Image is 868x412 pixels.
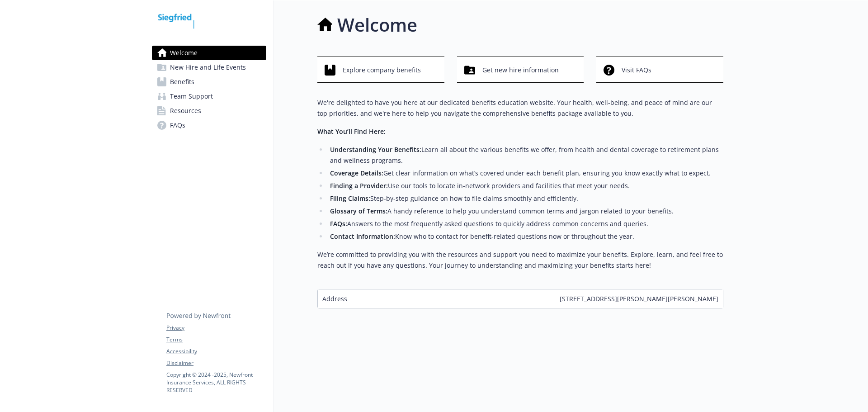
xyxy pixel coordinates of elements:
button: Get new hire information [457,57,584,83]
a: FAQs [152,118,266,133]
strong: Filing Claims: [330,194,370,203]
a: New Hire and Life Events [152,60,266,75]
strong: Understanding Your Benefits: [330,145,421,154]
p: Copyright © 2024 - 2025 , Newfront Insurance Services, ALL RIGHTS RESERVED [166,371,266,394]
a: Disclaimer [166,359,266,367]
a: Team Support [152,89,266,104]
li: Answers to the most frequently asked questions to quickly address common concerns and queries. [327,218,723,229]
strong: What You’ll Find Here: [317,127,386,136]
span: [STREET_ADDRESS][PERSON_NAME][PERSON_NAME] [560,294,718,303]
button: Visit FAQs [596,57,723,83]
a: Terms [166,336,266,344]
span: Explore company benefits [343,62,421,79]
strong: Glossary of Terms: [330,207,387,215]
li: A handy reference to help you understand common terms and jargon related to your benefits. [327,206,723,217]
a: Privacy [166,324,266,332]
span: Address [322,294,347,303]
strong: Finding a Provider: [330,181,388,190]
li: Get clear information on what’s covered under each benefit plan, ensuring you know exactly what t... [327,168,723,179]
p: We're delighted to have you here at our dedicated benefits education website. Your health, well-b... [317,97,723,119]
a: Accessibility [166,347,266,355]
li: Use our tools to locate in-network providers and facilities that meet your needs. [327,180,723,191]
span: Visit FAQs [622,62,651,79]
a: Welcome [152,46,266,60]
li: Learn all about the various benefits we offer, from health and dental coverage to retirement plan... [327,144,723,166]
strong: Contact Information: [330,232,395,241]
a: Resources [152,104,266,118]
p: We’re committed to providing you with the resources and support you need to maximize your benefit... [317,249,723,271]
li: Know who to contact for benefit-related questions now or throughout the year. [327,231,723,242]
span: Welcome [170,46,198,60]
strong: Coverage Details: [330,169,383,177]
a: Benefits [152,75,266,89]
span: Resources [170,104,201,118]
span: Team Support [170,89,213,104]
span: Get new hire information [482,62,559,79]
span: FAQs [170,118,185,133]
strong: FAQs: [330,219,347,228]
span: Benefits [170,75,194,89]
span: New Hire and Life Events [170,60,246,75]
button: Explore company benefits [317,57,444,83]
h1: Welcome [337,11,417,38]
li: Step-by-step guidance on how to file claims smoothly and efficiently. [327,193,723,204]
